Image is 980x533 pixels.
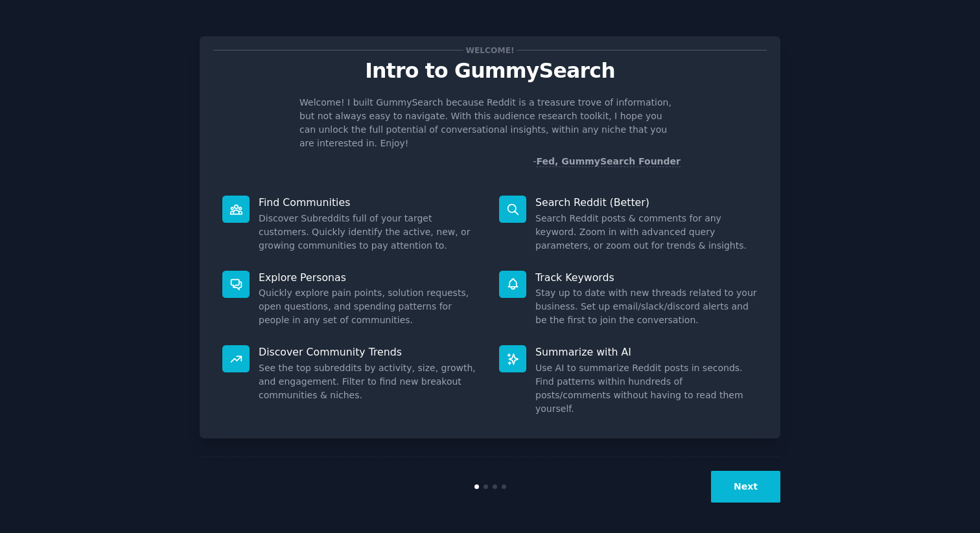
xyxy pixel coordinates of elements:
p: Discover Community Trends [259,345,481,359]
p: Summarize with AI [535,345,758,359]
p: Track Keywords [535,271,758,284]
button: Next [711,471,780,503]
span: Welcome! [463,43,517,57]
p: Welcome! I built GummySearch because Reddit is a treasure trove of information, but not always ea... [299,96,681,150]
dd: Stay up to date with new threads related to your business. Set up email/slack/discord alerts and ... [535,286,758,327]
p: Explore Personas [259,271,481,284]
dd: Use AI to summarize Reddit posts in seconds. Find patterns within hundreds of posts/comments with... [535,361,758,416]
p: Search Reddit (Better) [535,196,758,209]
p: Intro to GummySearch [213,60,767,82]
p: Find Communities [259,196,481,209]
dd: Discover Subreddits full of your target customers. Quickly identify the active, new, or growing c... [259,212,481,253]
a: Fed, GummySearch Founder [536,156,681,167]
dd: Quickly explore pain points, solution requests, open questions, and spending patterns for people ... [259,286,481,327]
div: - [533,155,681,168]
dd: Search Reddit posts & comments for any keyword. Zoom in with advanced query parameters, or zoom o... [535,212,758,253]
dd: See the top subreddits by activity, size, growth, and engagement. Filter to find new breakout com... [259,361,481,402]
